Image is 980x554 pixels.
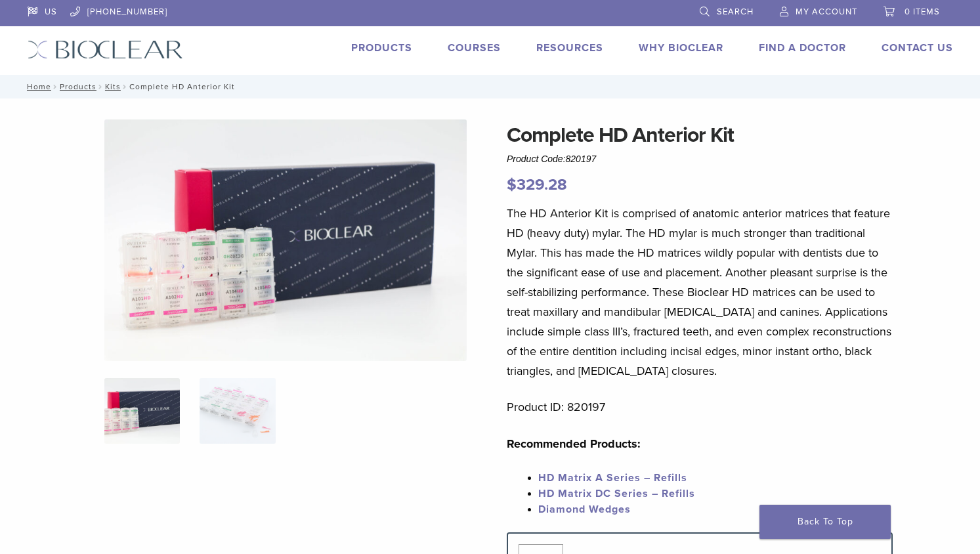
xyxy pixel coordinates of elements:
[717,7,754,17] span: Search
[796,7,857,17] span: My Account
[104,378,180,444] img: IMG_8088-1-324x324.jpg
[759,41,846,54] a: Find A Doctor
[507,154,596,164] span: Product Code:
[105,82,121,91] a: Kits
[882,41,953,54] a: Contact Us
[448,41,501,54] a: Courses
[538,471,687,484] a: HD Matrix A Series – Refills
[536,41,603,54] a: Resources
[104,119,467,361] img: IMG_8088 (1)
[18,75,963,98] nav: Complete HD Anterior Kit
[759,505,891,539] a: Back To Top
[121,83,129,90] span: /
[507,175,567,194] bdi: 329.28
[51,83,60,90] span: /
[28,40,183,59] img: Bioclear
[23,82,51,91] a: Home
[351,41,412,54] a: Products
[507,397,893,417] p: Product ID: 820197
[507,203,893,381] p: The HD Anterior Kit is comprised of anatomic anterior matrices that feature HD (heavy duty) mylar...
[905,7,940,17] span: 0 items
[538,487,695,500] a: HD Matrix DC Series – Refills
[507,119,893,151] h1: Complete HD Anterior Kit
[200,378,275,444] img: Complete HD Anterior Kit - Image 2
[639,41,723,54] a: Why Bioclear
[96,83,105,90] span: /
[507,175,517,194] span: $
[60,82,96,91] a: Products
[507,437,641,451] strong: Recommended Products:
[566,154,597,164] span: 820197
[538,503,631,516] a: Diamond Wedges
